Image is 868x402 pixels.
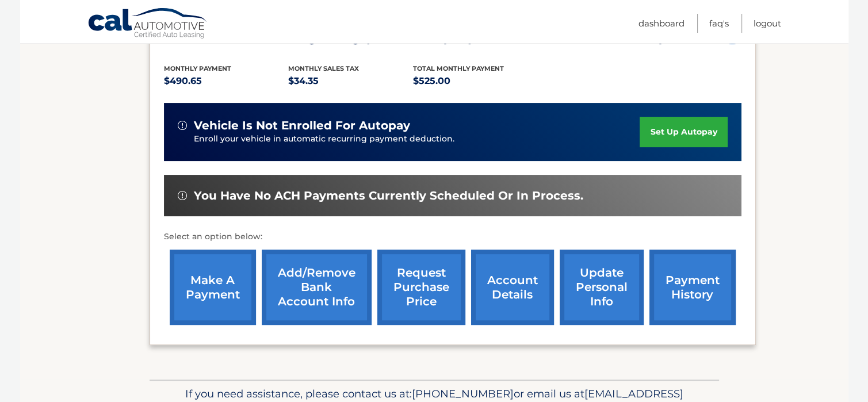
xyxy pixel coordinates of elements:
a: FAQ's [709,14,729,33]
a: Dashboard [638,14,685,33]
p: $34.35 [288,73,413,89]
p: Select an option below: [164,230,741,244]
a: make a payment [170,250,256,325]
span: vehicle is not enrolled for autopay [194,118,410,133]
p: $525.00 [413,73,538,89]
a: account details [471,250,554,325]
a: request purchase price [377,250,465,325]
a: Add/Remove bank account info [262,250,372,325]
p: $490.65 [164,73,289,89]
span: You have no ACH payments currently scheduled or in process. [194,189,583,203]
a: Logout [754,14,781,33]
a: payment history [649,250,736,325]
img: alert-white.svg [178,121,187,130]
a: set up autopay [640,117,727,147]
span: Monthly sales Tax [288,64,359,72]
span: [PHONE_NUMBER] [412,387,514,400]
a: Cal Automotive [87,7,208,41]
img: alert-white.svg [178,191,187,200]
p: Enroll your vehicle in automatic recurring payment deduction. [194,133,640,146]
a: update personal info [560,250,644,325]
span: Monthly Payment [164,64,231,72]
span: Total Monthly Payment [413,64,504,72]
